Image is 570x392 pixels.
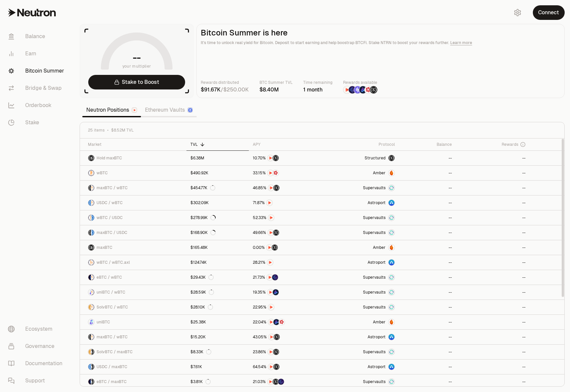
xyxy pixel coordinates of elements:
div: Protocol [328,142,395,147]
img: maxBTC [389,155,394,161]
a: SupervaultsSupervaults [324,270,399,285]
img: Mars Fragments [279,319,285,325]
a: NTRN [249,210,324,225]
img: Bedrock Diamonds [273,319,279,325]
a: SolvBTC LogomaxBTC LogoSolvBTC / maxBTC [80,345,186,359]
img: Structured Points [272,245,278,251]
img: NTRN [267,274,273,280]
span: Astroport [368,260,386,265]
button: NTRNBedrock DiamondsMars Fragments [253,319,320,325]
a: -- [399,240,456,255]
a: NTRNEtherFi Points [249,270,324,285]
img: USDC Logo [92,215,94,221]
a: Astroport [324,360,399,374]
a: -- [456,285,529,300]
img: wBTC Logo [92,304,94,310]
button: NTRNBedrock Diamonds [253,289,320,296]
a: NTRNStructured Points [249,181,324,195]
a: maxBTC LogoUSDC LogomaxBTC / USDC [80,225,186,240]
img: Supervaults [389,215,394,221]
img: Structured Points [273,155,279,161]
span: Supervaults [363,185,386,191]
a: NTRNBedrock DiamondsMars Fragments [249,315,324,329]
a: uniBTC LogouniBTC [80,315,186,329]
img: eBTC Logo [88,274,91,280]
span: maxBTC [97,245,112,250]
img: EtherFi Points [349,86,356,93]
span: Amber [373,319,386,325]
img: wBTC Logo [88,259,91,265]
a: -- [399,360,456,374]
button: NTRNStructured Points [253,155,320,161]
a: $3.81K [186,374,249,389]
a: Governance [3,338,72,355]
a: uniBTC LogowBTC LogouniBTC / wBTC [80,285,186,300]
button: NTRNStructured Points [253,334,320,340]
span: 25 items [88,128,105,133]
img: maxBTC Logo [88,185,91,191]
p: Rewards available [343,79,378,86]
a: -- [399,270,456,285]
a: NTRNStructured Points [249,360,324,374]
button: NTRNStructured Points [253,244,320,251]
a: -- [399,345,456,359]
a: Earn [3,45,72,62]
a: -- [456,166,529,180]
a: -- [399,225,456,240]
img: USDC Logo [88,200,91,206]
a: -- [456,210,529,225]
img: EtherFi Points [272,274,278,280]
img: NTRN [268,319,274,325]
img: wBTC Logo [92,334,94,340]
a: Balance [3,28,72,45]
img: Structured Points [273,349,279,355]
a: $165.48K [186,240,249,255]
img: wBTC Logo [92,200,94,206]
a: -- [456,330,529,344]
span: Hold maxBTC [97,155,122,161]
a: -- [399,374,456,389]
div: APY [253,142,320,147]
a: Stake [3,114,72,131]
a: $454.77K [186,181,249,195]
img: NTRN [268,185,274,191]
a: Astroport [324,255,399,270]
span: maxBTC / USDC [97,230,127,235]
img: wBTC Logo [92,185,94,191]
span: your multiplier [122,63,151,70]
a: NTRN [249,255,324,270]
a: -- [399,300,456,314]
div: $28.10K [190,305,213,310]
span: Supervaults [363,379,386,384]
div: 1 month [303,86,332,94]
button: NTRNStructured Points [253,229,320,236]
div: $28.59K [190,290,214,295]
a: -- [399,151,456,165]
img: uniBTC Logo [88,319,94,325]
a: $15.20K [186,330,249,344]
img: eBTC Logo [88,379,91,385]
a: $278.99K [186,210,249,225]
img: uniBTC Logo [88,289,91,295]
span: Amber [373,170,386,176]
img: Solv Points [354,86,361,93]
img: Supervaults [389,274,394,280]
a: eBTC LogomaxBTC LogoeBTC / maxBTC [80,374,186,389]
a: NTRNStructured Points [249,330,324,344]
div: $454.77K [190,185,215,191]
span: Amber [373,245,386,250]
a: NTRNStructured Points [249,225,324,240]
a: -- [399,181,456,195]
img: wBTC.axl Logo [92,259,94,265]
img: Supervaults [389,304,394,310]
span: eBTC / maxBTC [97,379,127,384]
img: NTRN [267,289,273,295]
img: wBTC Logo [92,274,94,280]
img: SolvBTC Logo [88,304,91,310]
span: uniBTC / wBTC [97,290,125,295]
img: SolvBTC Logo [88,349,91,355]
a: maxBTC LogowBTC LogomaxBTC / wBTC [80,330,186,344]
span: maxBTC / wBTC [97,334,128,340]
a: NTRN [249,300,324,314]
img: EtherFi Points [278,379,284,385]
